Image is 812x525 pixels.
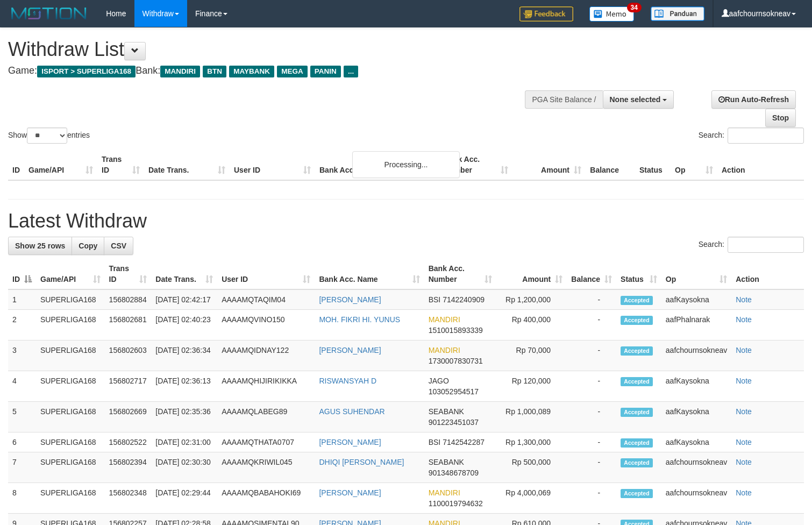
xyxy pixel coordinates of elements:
[217,289,315,310] td: AAAAMQTAQIM04
[429,469,479,477] span: Copy 901348678709 to clipboard
[736,315,752,324] a: Note
[429,438,441,446] span: BSI
[635,150,671,180] th: Status
[728,237,804,253] input: Search:
[651,6,704,21] img: panduan.png
[736,458,752,466] a: Note
[429,418,479,427] span: Copy 901223451037 to clipboard
[736,438,752,446] a: Note
[72,237,104,255] a: Copy
[496,340,567,371] td: Rp 70,000
[310,66,341,77] span: PANIN
[512,150,586,180] th: Amount
[8,210,804,232] h1: Latest Withdraw
[36,483,105,514] td: SUPERLIGA168
[36,432,105,452] td: SUPERLIGA168
[160,66,200,77] span: MANDIRI
[217,310,315,340] td: AAAAMQVINO150
[8,259,36,289] th: ID: activate to sort column descending
[429,499,483,508] span: Copy 1100019794632 to clipboard
[8,432,36,452] td: 6
[151,371,217,402] td: [DATE] 02:36:13
[151,289,217,310] td: [DATE] 02:42:17
[616,259,661,289] th: Status: activate to sort column ascending
[443,438,485,446] span: Copy 7142542287 to clipboard
[203,66,226,77] span: BTN
[589,6,635,22] img: Button%20Memo.svg
[699,127,804,144] label: Search:
[36,289,105,310] td: SUPERLIGA168
[105,289,152,310] td: 156802884
[429,295,441,304] span: BSI
[519,6,573,22] img: Feedback.jpg
[661,402,731,432] td: aafKaysokna
[429,315,460,324] span: MANDIRI
[661,289,731,310] td: aafKaysokna
[496,310,567,340] td: Rp 400,000
[315,150,439,180] th: Bank Acc. Name
[315,259,424,289] th: Bank Acc. Name: activate to sort column ascending
[429,458,464,466] span: SEABANK
[105,371,152,402] td: 156802717
[8,340,36,371] td: 3
[736,407,752,416] a: Note
[105,432,152,452] td: 156802522
[36,340,105,371] td: SUPERLIGA168
[344,66,358,77] span: ...
[217,371,315,402] td: AAAAMQHIJIRIKIKKA
[429,488,460,497] span: MANDIRI
[711,90,796,109] a: Run Auto-Refresh
[586,150,635,180] th: Balance
[567,432,616,452] td: -
[319,438,381,446] a: [PERSON_NAME]
[728,127,804,144] input: Search:
[699,237,804,253] label: Search:
[352,151,460,178] div: Processing...
[496,259,567,289] th: Amount: activate to sort column ascending
[8,452,36,483] td: 7
[15,242,65,250] span: Show 25 rows
[8,237,72,255] a: Show 25 rows
[36,452,105,483] td: SUPERLIGA168
[8,402,36,432] td: 5
[36,310,105,340] td: SUPERLIGA168
[567,289,616,310] td: -
[621,458,653,467] span: Accepted
[496,371,567,402] td: Rp 120,000
[424,259,496,289] th: Bank Acc. Number: activate to sort column ascending
[151,259,217,289] th: Date Trans.: activate to sort column ascending
[217,402,315,432] td: AAAAMQLABEG89
[105,452,152,483] td: 156802394
[731,259,804,289] th: Action
[567,259,616,289] th: Balance: activate to sort column ascending
[8,5,90,22] img: MOTION_logo.png
[144,150,230,180] th: Date Trans.
[736,295,752,304] a: Note
[8,289,36,310] td: 1
[429,357,483,365] span: Copy 1730007830731 to clipboard
[621,438,653,448] span: Accepted
[36,371,105,402] td: SUPERLIGA168
[8,39,531,60] h1: Withdraw List
[567,483,616,514] td: -
[621,377,653,386] span: Accepted
[661,483,731,514] td: aafchournsokneav
[8,66,531,76] h4: Game: Bank:
[151,310,217,340] td: [DATE] 02:40:23
[621,408,653,417] span: Accepted
[111,242,126,250] span: CSV
[217,259,315,289] th: User ID: activate to sort column ascending
[217,340,315,371] td: AAAAMQIDNAY122
[567,340,616,371] td: -
[496,483,567,514] td: Rp 4,000,069
[567,371,616,402] td: -
[429,387,479,396] span: Copy 103052954517 to clipboard
[621,296,653,305] span: Accepted
[229,66,274,77] span: MAYBANK
[105,259,152,289] th: Trans ID: activate to sort column ascending
[319,458,404,466] a: DHIQI [PERSON_NAME]
[661,310,731,340] td: aafPhalnarak
[277,66,308,77] span: MEGA
[717,150,804,180] th: Action
[104,237,133,255] a: CSV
